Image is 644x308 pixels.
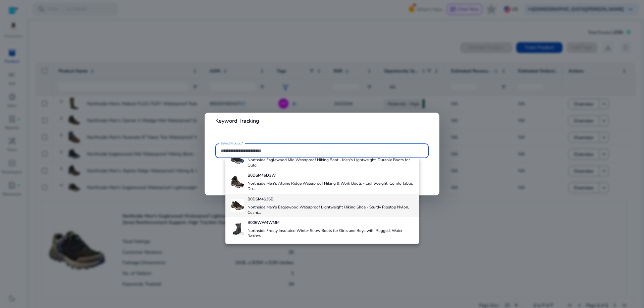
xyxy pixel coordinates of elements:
[248,228,414,239] h4: Northside Frosty Insulated Winter Snow Boots for Girls and Boys with Rugged, Water Resista...
[221,141,243,146] mat-label: Select Product*
[248,220,279,225] b: B006WW4WMM
[248,173,276,178] b: B0DSM46D3W
[231,175,244,189] img: 41Ia9eYyo4L._AC_US40_.jpg
[231,151,244,165] img: 41blVWMsLXL._AC_US40_.jpg
[248,196,273,202] b: B0DSM4S36B
[231,222,244,236] img: 41ib5xnmpVL._AC_US40_.jpg
[248,181,414,191] h4: Northside Men's Alpine Ridge Waterproof Hiking & Work Boots - Lightweight, Comfortable, Du...
[248,204,414,215] h4: Northside Men's Eaglewood Waterproof Lightweight Hiking Shoe - Sturdy Ripstop Nylon, Cushi...
[248,157,414,168] h4: Northside Eaglewood Mid Waterproof Hiking Boot - Men's Lightweight, Durable Boots for Outd...
[215,117,259,125] b: Keyword Tracking
[231,199,244,212] img: 41kvz-XcoQL._AC_US40_.jpg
